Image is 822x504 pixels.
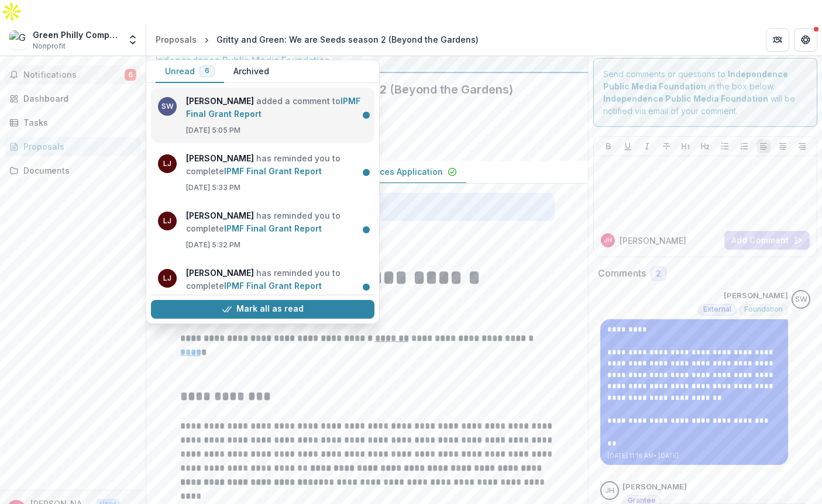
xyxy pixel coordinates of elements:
[718,139,732,153] button: Bullet List
[224,281,322,291] a: IPMF Final Grant Report
[656,269,661,279] span: 2
[151,31,483,48] nav: breadcrumb
[156,33,197,46] div: Proposals
[156,60,224,83] button: Unread
[621,139,635,153] button: Underline
[603,94,768,103] strong: Independence Public Media Foundation
[605,487,614,495] div: Julie Hancher
[5,65,141,84] button: Notifications6
[756,139,771,153] button: Align Left
[679,139,693,153] button: Heading 1
[186,152,367,178] p: has reminded you to complete
[5,113,141,132] a: Tasks
[598,268,646,279] h2: Comments
[23,140,132,153] div: Proposals
[744,305,783,313] span: Foundation
[186,95,367,120] p: added a comment to
[593,58,817,127] div: Send comments or questions to in the box below. will be notified via email of your comment.
[622,481,687,493] p: [PERSON_NAME]
[776,139,790,153] button: Align Center
[795,296,807,303] div: Sherella Williams
[9,30,28,49] img: Green Philly Company
[224,166,322,176] a: IPMF Final Grant Report
[205,67,209,75] span: 6
[33,29,120,41] div: Green Philly Company
[724,290,788,302] p: [PERSON_NAME]
[794,28,817,51] button: Get Help
[795,139,809,153] button: Align Right
[23,70,125,80] span: Notifications
[5,137,141,156] a: Proposals
[5,161,141,180] a: Documents
[216,33,479,46] div: Gritty and Green: We are Seeds season 2 (Beyond the Gardens)
[33,41,66,51] span: Nonprofit
[5,89,141,108] a: Dashboard
[698,139,712,153] button: Heading 2
[766,28,789,51] button: Partners
[23,116,132,129] div: Tasks
[151,300,374,319] button: Mark all as read
[601,139,615,153] button: Bold
[186,209,367,235] p: has reminded you to complete
[737,139,751,153] button: Ordered List
[23,92,132,105] div: Dashboard
[125,69,136,81] span: 6
[724,231,810,250] button: Add Comment
[151,31,201,48] a: Proposals
[620,234,686,247] p: [PERSON_NAME]
[604,237,612,243] div: Julie Hancher
[23,164,132,177] div: Documents
[607,451,781,460] p: [DATE] 11:16 AM • [DATE]
[186,96,360,119] a: IPMF Final Grant Report
[224,60,278,83] button: Archived
[224,223,322,233] a: IPMF Final Grant Report
[640,139,654,153] button: Italicize
[125,28,141,51] button: Open entity switcher
[659,139,673,153] button: Strike
[703,305,731,313] span: External
[186,267,367,292] p: has reminded you to complete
